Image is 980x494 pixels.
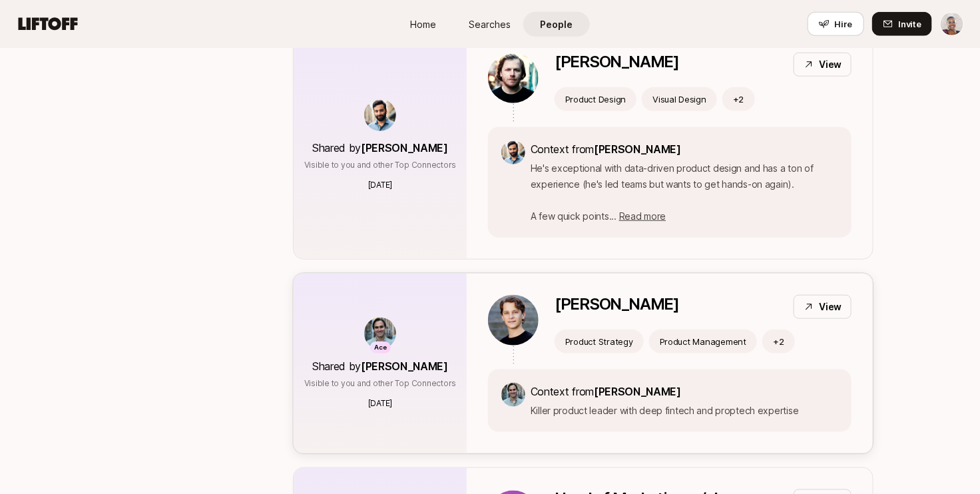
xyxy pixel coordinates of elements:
[541,17,573,31] span: People
[469,17,511,31] span: Searches
[941,13,963,35] img: Janelle Bradley
[312,139,448,156] p: Shared by
[820,57,842,73] p: View
[872,12,932,36] button: Invite
[501,140,525,164] img: 407de850_77b5_4b3d_9afd_7bcde05681ca.jpg
[565,93,626,106] p: Product Design
[531,140,838,158] p: Context from
[411,17,437,31] span: Home
[555,295,679,314] p: [PERSON_NAME]
[293,31,873,260] a: Shared by[PERSON_NAME]Visible to you and other Top Connectors[DATE][PERSON_NAME]ViewProduct Desig...
[312,358,448,375] p: Shared by
[899,17,921,31] span: Invite
[488,53,539,103] img: 7c862e2b_1ab2_4e72_b75f_4b7e4fbd3ec0.jpg
[364,318,396,350] img: 48574b06_d576_46f3_addf_44ad6cc6b19e.jpg
[940,12,964,36] button: Janelle Bradley
[594,142,681,156] span: [PERSON_NAME]
[531,160,838,224] p: He's exceptional with data-driven product design and has a ton of experience (he's led teams but ...
[523,12,590,37] a: People
[555,53,679,71] p: [PERSON_NAME]
[368,397,393,409] p: [DATE]
[390,12,457,37] a: Home
[501,383,525,407] img: 48574b06_d576_46f3_addf_44ad6cc6b19e.jpg
[619,210,666,222] span: Read more
[722,87,755,111] button: +2
[361,141,448,154] span: [PERSON_NAME]
[304,377,457,389] p: Visible to you and other Top Connectors
[368,179,393,191] p: [DATE]
[304,159,457,171] p: Visible to you and other Top Connectors
[565,335,633,348] p: Product Strategy
[594,385,681,398] span: [PERSON_NAME]
[652,93,706,106] p: Visual Design
[808,12,864,36] button: Hire
[374,342,387,354] p: Ace
[660,335,746,348] p: Product Management
[361,360,448,373] span: [PERSON_NAME]
[835,17,853,31] span: Hire
[820,299,842,315] p: View
[364,99,396,131] img: 407de850_77b5_4b3d_9afd_7bcde05681ca.jpg
[293,273,873,454] a: AceShared by[PERSON_NAME]Visible to you and other Top Connectors[DATE][PERSON_NAME]ViewProduct St...
[531,403,799,419] p: Killer product leader with deep fintech and proptech expertise
[488,295,539,346] img: b51e9dbe_7297_4e33_a78f_9b99a78b3fbb.jpg
[531,383,799,400] p: Context from
[762,330,795,354] button: +2
[457,12,523,37] a: Searches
